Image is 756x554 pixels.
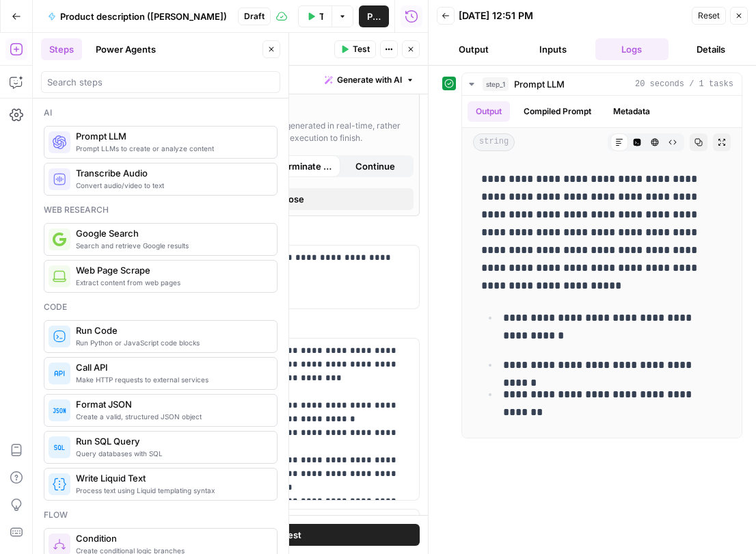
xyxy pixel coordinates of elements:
span: Continue [355,159,395,173]
div: View outputs as they are generated in real-time, rather than waiting for the entire execution to ... [189,120,408,144]
span: Reset [698,10,720,22]
span: Query databases with SQL [76,448,266,459]
div: Ai [44,107,278,119]
span: Test [353,43,370,55]
span: Publish [367,10,381,23]
span: Terminate Workflow [278,159,332,173]
button: Steps [41,38,82,60]
span: Run Python or JavaScript code blocks [76,337,266,348]
button: Test [334,40,376,58]
span: Prompt LLM [76,129,266,143]
span: Make HTTP requests to external services [76,374,266,385]
span: Product description ([PERSON_NAME]) [60,10,227,23]
button: Details [674,38,748,60]
span: Condition [76,531,266,545]
div: Code [44,301,278,313]
span: string [473,133,515,151]
button: 20 seconds / 1 tasks [462,73,742,95]
button: Publish [359,5,389,27]
span: Prompt LLM [514,77,565,91]
span: Run SQL Query [76,434,266,448]
span: Search and retrieve Google results [76,240,266,251]
button: Reset [692,7,726,25]
span: Run Code [76,324,266,337]
button: Metadata [605,101,658,122]
div: Flow [44,509,278,521]
button: Output [437,38,511,60]
div: Web research [44,204,278,216]
span: Web Page Scrape [76,263,266,277]
span: Convert audio/video to text [76,180,266,191]
span: Google Search [76,226,266,240]
span: Format JSON [76,397,266,411]
button: Generate with AI [319,71,420,89]
button: Output [468,101,510,122]
span: Extract content from web pages [76,277,266,288]
span: Transcribe Audio [76,166,266,180]
span: Process text using Liquid templating syntax [76,485,266,496]
span: Create a valid, structured JSON object [76,411,266,422]
span: step_1 [483,77,509,91]
button: Inputs [516,38,590,60]
span: Generate with AI [337,74,402,86]
span: Write Liquid Text [76,471,266,485]
span: 20 seconds / 1 tasks [635,78,733,90]
span: Test Workflow [319,10,323,23]
button: Logs [595,38,669,60]
span: Draft [244,10,265,23]
button: Power Agents [87,38,164,60]
button: Test Workflow [298,5,332,27]
div: 20 seconds / 1 tasks [462,96,742,438]
input: Search steps [47,75,274,89]
span: Call API [76,360,266,374]
button: Continue [340,155,411,177]
span: Prompt LLMs to create or analyze content [76,143,266,154]
button: Product description ([PERSON_NAME]) [40,5,235,27]
button: Compiled Prompt [515,101,599,122]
